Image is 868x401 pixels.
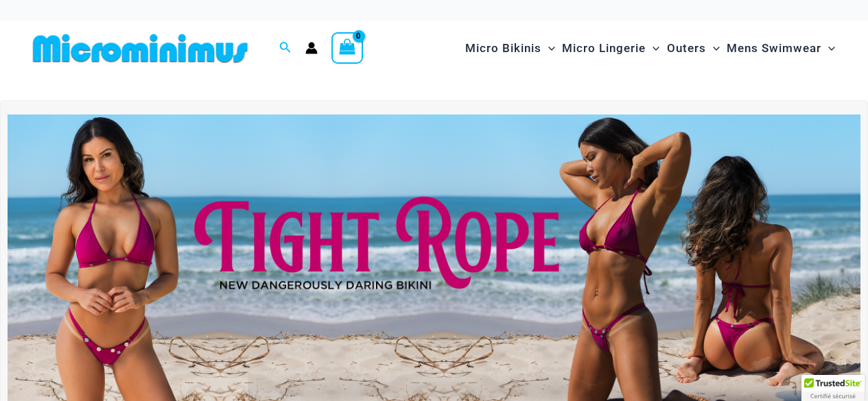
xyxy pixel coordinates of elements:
[821,31,835,66] span: Menu Toggle
[559,27,663,69] a: Micro LingerieMenu ToggleMenu Toggle
[305,42,318,54] a: Account icon link
[465,31,541,66] span: Micro Bikinis
[723,27,838,69] a: Mens SwimwearMenu ToggleMenu Toggle
[667,31,706,66] span: Outers
[706,31,720,66] span: Menu Toggle
[331,32,363,64] a: View Shopping Cart, empty
[541,31,555,66] span: Menu Toggle
[727,31,821,66] span: Mens Swimwear
[462,27,559,69] a: Micro BikinisMenu ToggleMenu Toggle
[279,40,292,57] a: Search icon link
[664,27,723,69] a: OutersMenu ToggleMenu Toggle
[646,31,659,66] span: Menu Toggle
[460,25,841,71] nav: Site Navigation
[27,33,253,64] img: MM SHOP LOGO FLAT
[801,375,865,401] div: TrustedSite Certified
[562,31,646,66] span: Micro Lingerie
